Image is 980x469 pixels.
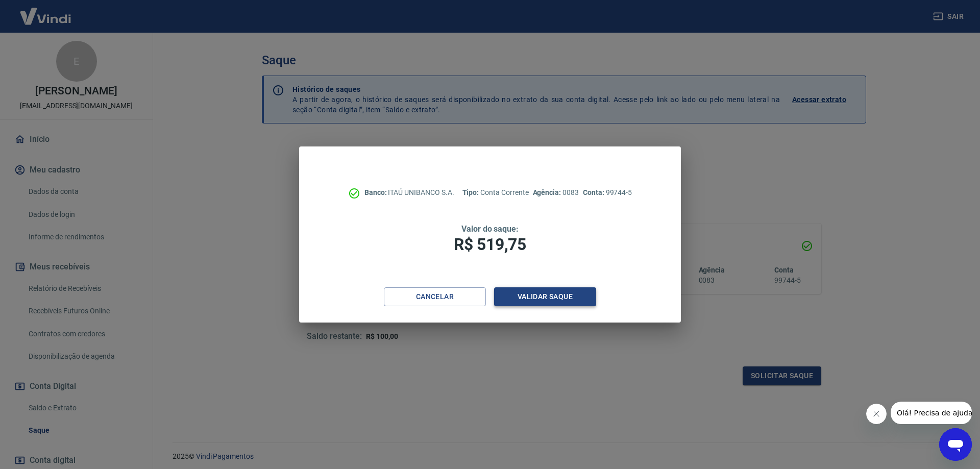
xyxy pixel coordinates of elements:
[364,188,388,196] span: Banco:
[454,235,526,254] span: R$ 519,75
[461,224,519,234] span: Valor do saque:
[384,287,486,306] button: Cancelar
[364,187,454,198] p: ITAÚ UNIBANCO S.A.
[462,187,529,198] p: Conta Corrente
[6,7,86,15] span: Olá! Precisa de ajuda?
[866,404,887,424] iframe: Fechar mensagem
[494,287,596,306] button: Validar saque
[891,402,972,424] iframe: Mensagem da empresa
[583,188,606,196] span: Conta:
[462,188,481,196] span: Tipo:
[533,187,579,198] p: 0083
[939,428,972,461] iframe: Botão para abrir a janela de mensagens
[583,187,632,198] p: 99744-5
[533,188,563,196] span: Agência:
